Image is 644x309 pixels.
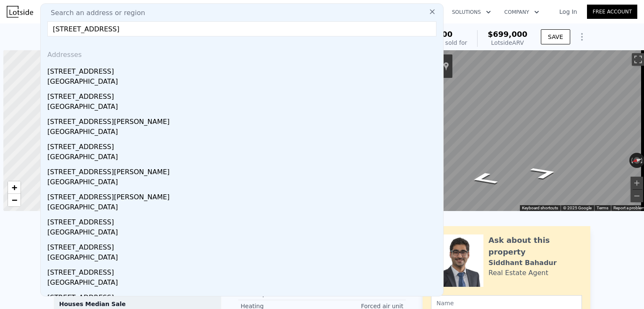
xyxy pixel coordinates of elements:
a: Log In [549,8,587,16]
button: Show Options [574,28,590,45]
span: © 2025 Google [563,206,592,210]
div: [GEOGRAPHIC_DATA] [47,127,440,139]
div: [GEOGRAPHIC_DATA] [47,152,440,164]
span: − [12,195,17,205]
div: [STREET_ADDRESS] [47,63,440,77]
div: [STREET_ADDRESS] [47,289,440,303]
div: Lotside ARV [488,39,527,47]
input: Enter an address, city, region, neighborhood or zip code [47,21,436,36]
div: [GEOGRAPHIC_DATA] [47,278,440,289]
div: Siddhant Bahadur [488,258,557,268]
div: Real Estate Agent [488,268,548,278]
div: [GEOGRAPHIC_DATA] [47,202,440,214]
div: Houses Median Sale [59,300,216,308]
a: Zoom in [8,181,21,194]
div: [STREET_ADDRESS] [47,88,440,102]
div: [GEOGRAPHIC_DATA] [47,252,440,264]
span: + [12,182,17,193]
img: Lotside [7,6,33,18]
button: Zoom in [631,177,643,189]
a: Zoom out [8,194,21,206]
div: [STREET_ADDRESS] [47,264,440,278]
button: Rotate counterclockwise [629,153,634,168]
path: Go South, 12th Ave NE [519,163,570,182]
div: [GEOGRAPHIC_DATA] [47,177,440,189]
div: [STREET_ADDRESS][PERSON_NAME] [47,113,440,127]
div: [GEOGRAPHIC_DATA] [47,227,440,239]
a: Show location on map [443,62,449,71]
div: [STREET_ADDRESS] [47,239,440,252]
div: [STREET_ADDRESS][PERSON_NAME] [47,189,440,202]
button: Solutions [445,5,498,20]
button: Zoom out [631,190,643,202]
div: [GEOGRAPHIC_DATA] [47,102,440,113]
button: Company [498,5,546,20]
div: Addresses [44,43,440,63]
span: $699,000 [488,30,527,39]
a: Terms (opens in new tab) [597,206,608,210]
div: [GEOGRAPHIC_DATA] [47,77,440,88]
span: Search an address or region [44,8,145,18]
div: [STREET_ADDRESS][PERSON_NAME] [47,164,440,177]
div: [STREET_ADDRESS] [47,139,440,152]
a: Free Account [587,5,637,19]
button: Keyboard shortcuts [522,205,558,211]
path: Go North, 12th Ave NE [459,170,510,188]
button: SAVE [541,29,570,44]
div: Ask about this property [488,234,582,258]
div: [STREET_ADDRESS] [47,214,440,227]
